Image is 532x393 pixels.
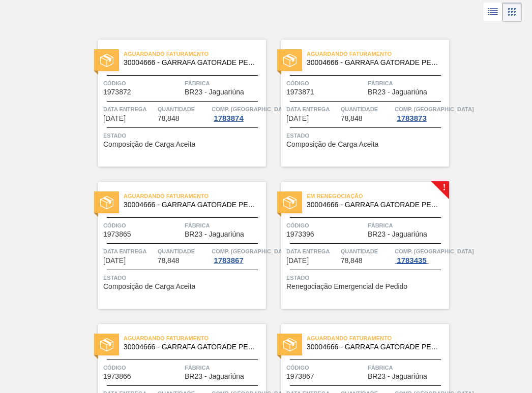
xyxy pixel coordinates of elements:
span: Quantidade [341,246,393,256]
span: Código [286,78,365,88]
span: 1973872 [103,88,131,96]
span: Código [103,220,182,231]
span: Data entrega [286,246,338,256]
span: Status [103,273,263,283]
span: Aguardando Faturamento [124,191,266,201]
span: Comp. Carga [212,246,290,256]
span: Fábrica [185,363,263,373]
span: 30004666 - GARRAFA GATORADE PET500ML LOGOPLASTE [124,201,258,209]
span: 1973865 [103,231,131,238]
span: 30004666 - GARRAFA GATORADE PET500ML LOGOPLASTE [307,343,441,351]
a: !estadoEm renegociação30004666 - GARRAFA GATORADE PET500ML LOGOPLASTECódigo1973396FábricaBR23 - J... [266,182,449,309]
span: Composição de Carga Aceita [103,283,195,290]
span: Composição de Carga Aceita [286,141,378,148]
a: estadoAguardando Faturamento30004666 - GARRAFA GATORADE PET500ML LOGOPLASTECódigo1973865FábricaBR... [83,182,266,309]
a: Comp. [GEOGRAPHIC_DATA]1783873 [395,104,447,122]
span: Fábrica [185,78,263,88]
span: 1973867 [286,373,314,380]
span: BR23 - Jaguariúna [368,373,427,380]
div: Visão em Lista [484,3,503,22]
span: BR23 - Jaguariúna [185,373,244,380]
span: 78,848 [158,257,180,265]
span: BR23 - Jaguariúna [368,88,427,96]
span: Composição de Carga Aceita [103,141,195,148]
span: Aguardando Faturamento [307,49,449,59]
img: estado [283,338,297,351]
span: Quantidade [158,246,210,256]
img: estado [100,54,113,67]
span: BR23 - Jaguariúna [185,231,244,238]
span: 1973396 [286,231,314,238]
span: Comp. Carga [395,246,474,256]
span: Comp. Carga [395,104,474,114]
span: Código [286,220,365,231]
a: Comp. [GEOGRAPHIC_DATA]1783867 [212,246,263,265]
span: 1973871 [286,88,314,96]
span: Data entrega [103,104,155,114]
img: estado [100,338,113,351]
a: estadoAguardando Faturamento30004666 - GARRAFA GATORADE PET500ML LOGOPLASTECódigo1973871FábricaBR... [266,40,449,167]
div: 1783873 [395,114,428,122]
span: Quantidade [158,104,210,114]
div: 1783435 [395,256,428,265]
div: Visão em Cards [503,3,522,22]
span: Aguardando Faturamento [124,333,266,343]
span: 78,848 [341,257,363,265]
a: Comp. [GEOGRAPHIC_DATA]1783435 [395,246,447,265]
span: 24/06/2025 [103,257,126,265]
span: Status [286,130,447,141]
img: estado [100,196,113,209]
span: Status [286,273,447,283]
span: Data entrega [103,246,155,256]
span: Em renegociação [307,191,449,201]
span: Fábrica [185,220,263,231]
div: 1783874 [212,114,245,122]
div: 1783867 [212,256,245,265]
span: Status [103,130,263,141]
span: 30004666 - GARRAFA GATORADE PET500ML LOGOPLASTE [124,59,258,67]
span: Fábrica [368,363,447,373]
span: BR23 - Jaguariúna [368,231,427,238]
span: Renegociação Emergencial de Pedido [286,283,407,290]
span: Código [103,78,182,88]
a: estadoAguardando Faturamento30004666 - GARRAFA GATORADE PET500ML LOGOPLASTECódigo1973872FábricaBR... [83,40,266,167]
span: BR23 - Jaguariúna [185,88,244,96]
span: Aguardando Faturamento [124,49,266,59]
span: Quantidade [341,104,393,114]
span: 30004666 - GARRAFA GATORADE PET500ML LOGOPLASTE [307,59,441,67]
img: estado [283,196,297,209]
img: estado [283,54,297,67]
span: Fábrica [368,78,447,88]
span: Fábrica [368,220,447,231]
span: Código [103,363,182,373]
span: Aguardando Faturamento [307,333,449,343]
span: Data entrega [286,104,338,114]
a: Comp. [GEOGRAPHIC_DATA]1783874 [212,104,263,122]
span: 78,848 [341,115,363,122]
span: Código [286,363,365,373]
span: 30004666 - GARRAFA GATORADE PET500ML LOGOPLASTE [124,343,258,351]
span: 78,848 [158,115,180,122]
span: 24/06/2025 [286,257,309,265]
span: 23/06/2025 [286,115,309,122]
span: 1973866 [103,373,131,380]
span: 30004666 - GARRAFA GATORADE PET500ML LOGOPLASTE [307,201,441,209]
span: Comp. Carga [212,104,290,114]
span: 23/06/2025 [103,115,126,122]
